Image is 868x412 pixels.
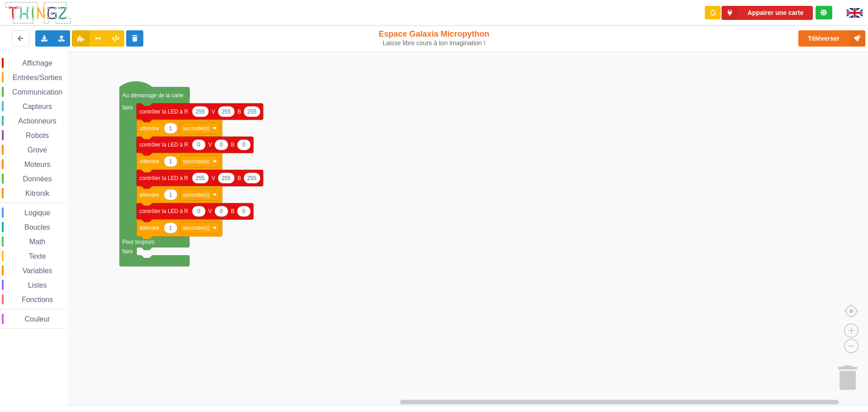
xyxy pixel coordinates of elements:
text: faire [123,104,133,111]
text: contrôler la LED à R [139,109,188,115]
text: contrôler la LED à R [139,142,188,148]
text: 0 [242,142,245,148]
text: 255 [222,175,231,181]
text: V [212,109,215,115]
text: 1 [169,225,172,231]
span: Données [22,175,53,183]
span: Boucles [23,223,52,231]
text: 255 [196,175,205,181]
text: 255 [222,109,231,115]
div: Espace Galaxia Micropython [359,29,510,47]
text: faire [123,248,133,255]
span: Communication [11,88,64,96]
button: Téléverser [798,30,865,47]
text: attendre [139,158,159,165]
text: contrôler la LED à R [139,208,188,214]
text: attendre [139,125,159,131]
text: seconde(s) [183,125,209,131]
text: 255 [247,175,256,181]
text: V [212,175,215,181]
text: attendre [139,225,159,231]
div: Laisse libre cours à ton imagination ! [359,39,510,47]
span: Actionneurs [17,117,58,125]
span: Listes [27,281,48,289]
text: B [231,142,235,148]
span: Entrées/Sorties [11,74,63,81]
text: seconde(s) [183,158,209,165]
text: contrôler la LED à R [139,175,188,181]
text: 0 [242,208,245,214]
div: Tu es connecté au serveur de création de Thingz [816,6,832,19]
span: Capteurs [21,103,53,110]
text: seconde(s) [183,225,209,231]
text: 0 [220,142,223,148]
span: Variables [21,267,54,275]
span: Texte [27,252,47,260]
span: Affichage [21,59,53,67]
span: Kitronik [24,189,51,197]
img: gb.png [847,8,863,18]
button: Appairer une carte [722,6,813,20]
span: Fonctions [20,296,54,303]
text: 1 [169,191,172,198]
text: B [231,208,235,214]
text: 1 [169,158,172,165]
span: Grove [26,146,49,154]
text: Au démarrage de la carte [123,92,184,99]
span: Couleur [24,315,52,323]
text: 1 [169,125,172,131]
text: seconde(s) [183,191,209,198]
img: thingz_logo.png [4,1,72,25]
text: B [237,175,241,181]
text: attendre [139,191,159,198]
text: 0 [197,142,200,148]
span: Math [28,238,47,246]
text: V [208,142,212,148]
text: 255 [247,109,256,115]
text: Pour toujours [123,239,155,245]
text: 0 [220,208,223,214]
span: Logique [23,209,52,217]
span: Robots [24,132,50,139]
text: B [237,109,241,115]
text: 0 [197,208,200,214]
span: Moteurs [23,161,52,168]
text: 255 [196,109,205,115]
text: V [208,208,212,214]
